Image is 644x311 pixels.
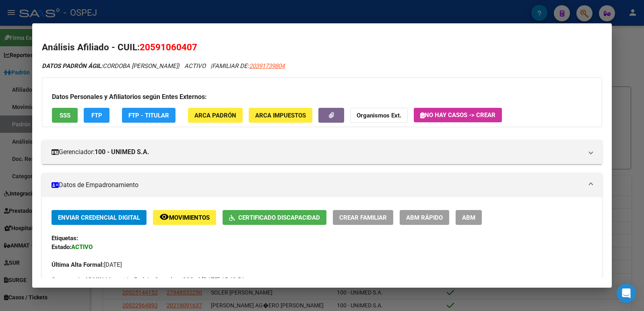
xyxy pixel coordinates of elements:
[153,210,216,225] button: Movimientos
[52,276,244,284] span: Migración Padrón Completo SSS el [DATE] 15:48:54
[238,214,320,221] span: Certificado Discapacidad
[212,62,285,70] span: FAMILIAR DE:
[42,62,178,70] span: CORDOBA [PERSON_NAME]
[400,210,449,225] button: ABM Rápido
[140,42,197,52] span: 20591060407
[462,214,475,221] span: ABM
[52,147,583,157] mat-panel-title: Gerenciador:
[52,276,105,284] strong: Comentario ADMIN:
[52,108,78,123] button: SSS
[188,108,243,123] button: ARCA Padrón
[52,92,592,102] h3: Datos Personales y Afiliatorios según Entes Externos:
[58,214,140,221] span: Enviar Credencial Digital
[128,112,169,119] span: FTP - Titular
[60,112,70,119] span: SSS
[159,212,169,222] mat-icon: remove_red_eye
[42,41,602,54] h2: Análisis Afiliado - CUIL:
[617,284,636,303] div: Open Intercom Messenger
[52,210,147,225] button: Enviar Credencial Digital
[249,62,285,70] span: 20391739804
[194,112,236,119] span: ARCA Padrón
[91,112,102,119] span: FTP
[42,62,103,70] strong: DATOS PADRÓN ÁGIL:
[406,214,443,221] span: ABM Rápido
[42,173,602,197] mat-expansion-panel-header: Datos de Empadronamiento
[52,261,122,268] span: [DATE]
[169,214,210,221] span: Movimientos
[52,261,104,268] strong: Última Alta Formal:
[71,243,93,251] strong: ACTIVO
[249,108,312,123] button: ARCA Impuestos
[357,112,401,119] strong: Organismos Ext.
[52,180,583,190] mat-panel-title: Datos de Empadronamiento
[223,210,326,225] button: Certificado Discapacidad
[333,210,393,225] button: Crear Familiar
[52,235,78,242] strong: Etiquetas:
[339,214,387,221] span: Crear Familiar
[52,243,71,251] strong: Estado:
[84,108,109,123] button: FTP
[350,108,408,123] button: Organismos Ext.
[414,108,502,122] button: No hay casos -> Crear
[42,140,602,164] mat-expansion-panel-header: Gerenciador:100 - UNIMED S.A.
[95,147,149,157] strong: 100 - UNIMED S.A.
[420,111,495,119] span: No hay casos -> Crear
[122,108,175,123] button: FTP - Titular
[42,62,285,70] i: | ACTIVO |
[255,112,306,119] span: ARCA Impuestos
[456,210,482,225] button: ABM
